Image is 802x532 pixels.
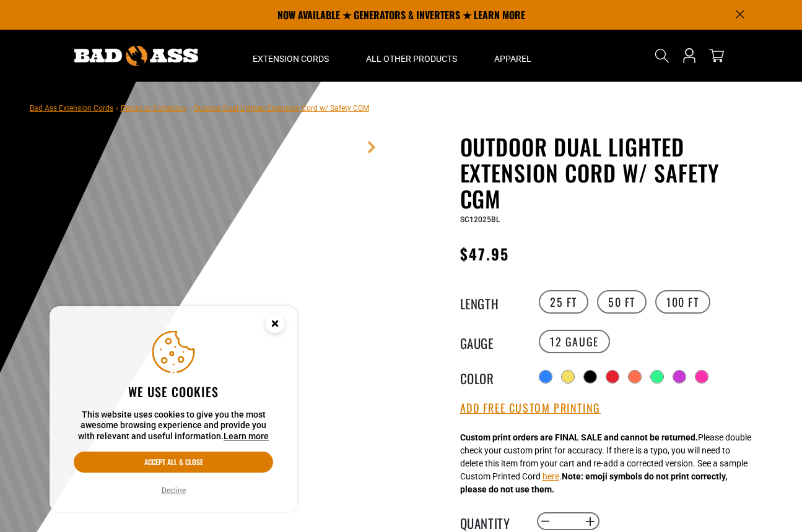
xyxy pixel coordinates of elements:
[194,104,369,113] span: Outdoor Dual Lighted Extension Cord w/ Safety CGM
[189,104,191,113] span: ›
[539,330,610,353] label: 12 Gauge
[365,141,378,153] a: Next
[74,46,198,66] img: Bad Ass Extension Cords
[460,432,698,442] strong: Custom print orders are FINAL SALE and cannot be returned.
[121,104,186,113] a: Return to Collection
[366,53,457,64] span: All Other Products
[74,410,273,442] p: This website uses cookies to give you the most awesome browsing experience and provide you with r...
[460,333,522,350] legend: Gauge
[460,369,522,385] legend: Color
[460,401,601,415] button: Add Free Custom Printing
[460,294,522,310] legend: Length
[224,431,269,441] a: Learn more
[50,306,297,513] aside: Cookie Consent
[116,104,118,113] span: ›
[347,30,476,82] summary: All Other Products
[158,484,190,497] button: Decline
[539,290,588,314] label: 25 FT
[543,470,559,483] button: here
[460,134,764,212] h1: Outdoor Dual Lighted Extension Cord w/ Safety CGM
[655,290,710,314] label: 100 FT
[30,100,369,115] nav: breadcrumbs
[460,242,509,265] span: $47.95
[74,452,273,473] button: Accept all & close
[476,30,550,82] summary: Apparel
[494,53,531,64] span: Apparel
[460,513,522,530] label: Quantity
[74,384,273,400] h2: We use cookies
[460,471,727,494] strong: Note: emoji symbols do not print correctly, please do not use them.
[652,46,672,66] summary: Search
[460,431,751,496] div: Please double check your custom print for accuracy. If there is a typo, you will need to delete t...
[30,104,113,113] a: Bad Ass Extension Cords
[234,30,347,82] summary: Extension Cords
[253,53,329,64] span: Extension Cords
[460,215,500,224] span: SC12025BL
[597,290,647,314] label: 50 FT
